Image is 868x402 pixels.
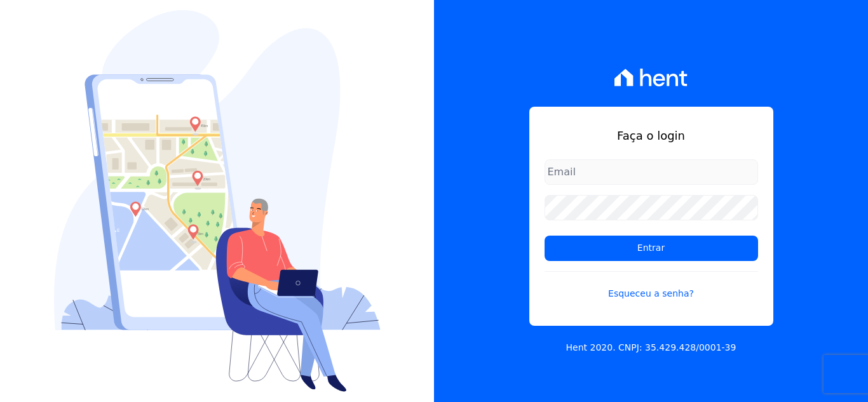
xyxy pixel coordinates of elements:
input: Email [545,159,758,185]
input: Entrar [545,236,758,261]
a: Esqueceu a senha? [545,271,758,300]
h1: Faça o login [545,127,758,144]
p: Hent 2020. CNPJ: 35.429.428/0001-39 [566,341,736,354]
img: Login [54,10,381,392]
